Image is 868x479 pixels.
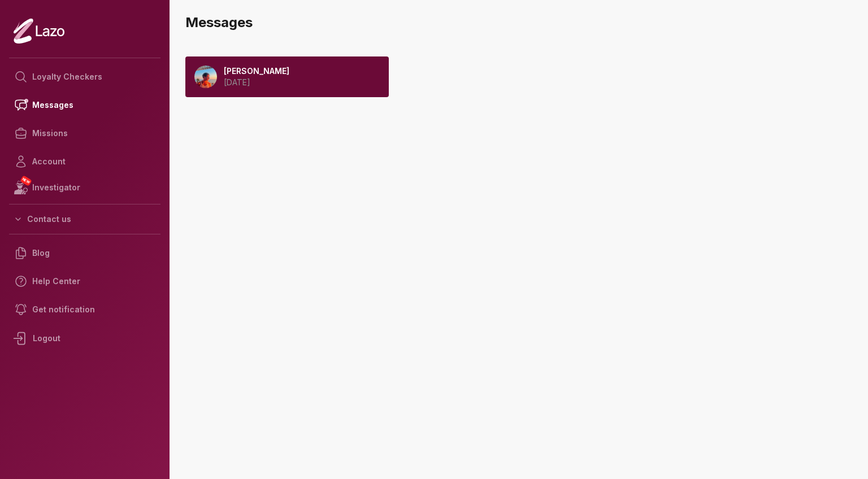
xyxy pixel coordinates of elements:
a: Account [9,147,160,176]
h3: Messages [185,14,859,32]
a: Loyalty Checkers [9,63,160,91]
a: Blog [9,239,160,267]
a: Messages [9,91,160,119]
a: NEWInvestigator [9,176,160,199]
img: 9ba0a6e0-1f09-410a-9cee-ff7e8a12c161 [194,66,217,88]
p: [PERSON_NAME] [224,66,289,77]
div: Logout [9,324,160,353]
a: Missions [9,119,160,147]
p: [DATE] [224,77,289,88]
a: Help Center [9,267,160,295]
span: NEW [20,175,32,186]
button: Contact us [9,209,160,229]
a: Get notification [9,295,160,324]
